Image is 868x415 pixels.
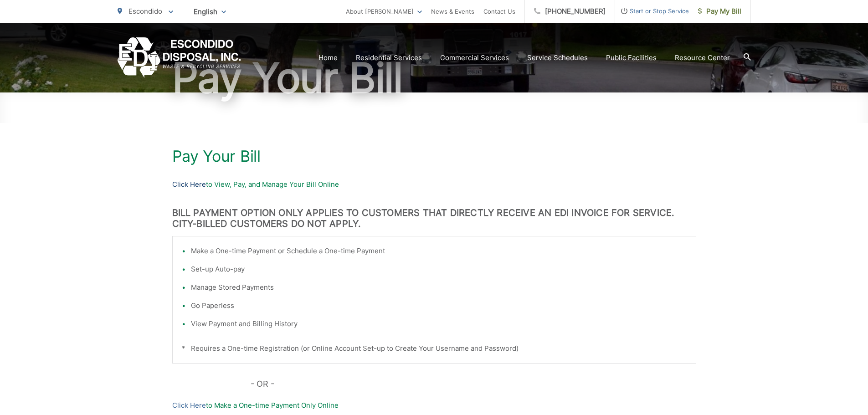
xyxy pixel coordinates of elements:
[172,400,206,411] a: Click Here
[527,52,588,63] a: Service Schedules
[698,6,741,17] span: Pay My Bill
[191,246,687,256] li: Make a One-time Payment or Schedule a One-time Payment
[191,318,687,329] li: View Payment and Billing History
[172,179,696,190] p: to View, Pay, and Manage Your Bill Online
[251,377,696,391] p: - OR -
[172,207,696,229] h3: BILL PAYMENT OPTION ONLY APPLIES TO CUSTOMERS THAT DIRECTLY RECEIVE AN EDI INVOICE FOR SERVICE. C...
[128,7,162,15] span: Escondido
[318,52,338,63] a: Home
[440,52,509,63] a: Commercial Services
[187,4,233,20] span: English
[346,6,422,17] a: About [PERSON_NAME]
[606,52,657,63] a: Public Facilities
[483,6,515,17] a: Contact Us
[191,282,687,293] li: Manage Stored Payments
[431,6,474,17] a: News & Events
[182,343,687,354] p: * Requires a One-time Registration (or Online Account Set-up to Create Your Username and Password)
[172,400,696,411] p: to Make a One-time Payment Only Online
[118,37,241,78] a: EDCD logo. Return to the homepage.
[172,147,696,165] h1: Pay Your Bill
[675,52,730,63] a: Resource Center
[172,179,206,190] a: Click Here
[356,52,422,63] a: Residential Services
[191,300,687,311] li: Go Paperless
[191,264,687,275] li: Set-up Auto-pay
